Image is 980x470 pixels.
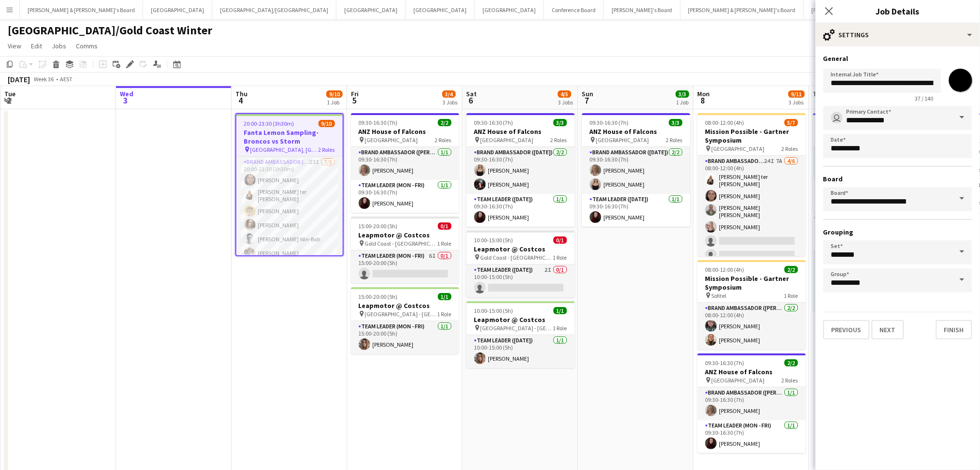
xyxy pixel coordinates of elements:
h3: Board [823,175,972,183]
button: [GEOGRAPHIC_DATA]/[GEOGRAPHIC_DATA] [212,0,336,19]
h3: Grouping [823,228,972,236]
button: [PERSON_NAME] & [PERSON_NAME]'s Board [20,0,143,19]
div: Settings [816,23,980,46]
button: Finish [936,320,972,339]
button: Next [872,320,904,339]
button: [PERSON_NAME]'s Board [604,0,681,19]
button: [GEOGRAPHIC_DATA] [143,0,212,19]
button: [GEOGRAPHIC_DATA] [406,0,475,19]
button: Conference Board [544,0,604,19]
button: Previous [823,320,870,339]
button: [GEOGRAPHIC_DATA] [336,0,406,19]
h3: General [823,54,972,63]
h3: Job Details [816,5,980,17]
button: [PERSON_NAME] & [PERSON_NAME]'s Board [681,0,804,19]
span: 37 / 140 [907,95,941,102]
button: [GEOGRAPHIC_DATA] [475,0,544,19]
button: [PERSON_NAME]'s Board [804,0,881,19]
